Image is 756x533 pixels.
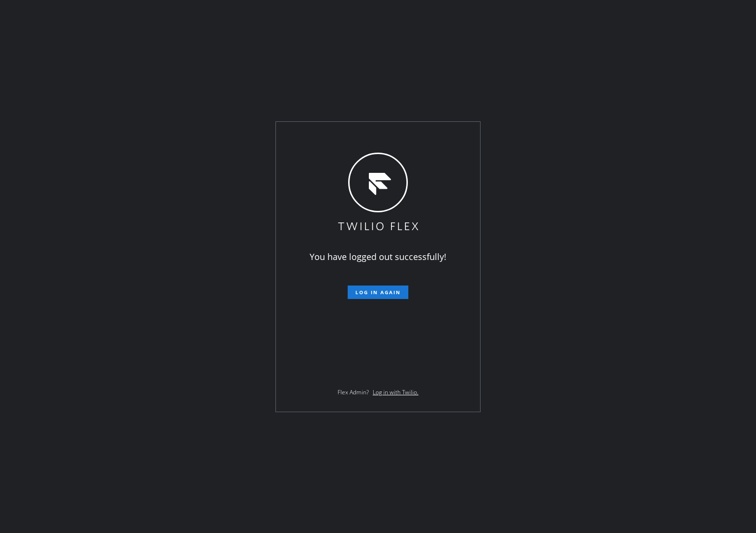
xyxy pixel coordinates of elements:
span: Flex Admin? [338,388,369,396]
button: Log in again [348,286,408,299]
span: Log in again [355,289,401,296]
a: Log in with Twilio. [373,388,418,396]
span: You have logged out successfully! [310,251,446,262]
